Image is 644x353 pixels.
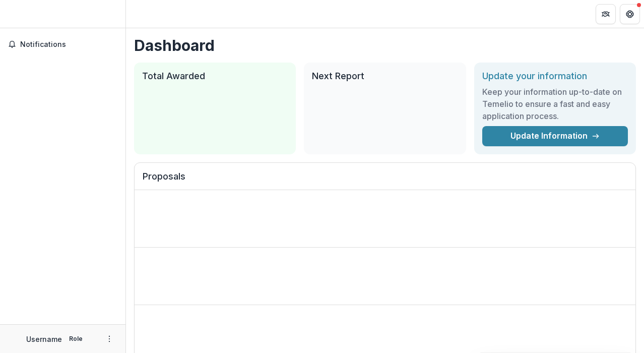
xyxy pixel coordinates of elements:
[482,71,628,82] h2: Update your information
[142,71,288,82] h2: Total Awarded
[482,86,628,122] h3: Keep your information up-to-date on Temelio to ensure a fast and easy application process.
[26,334,62,344] p: Username
[620,4,640,24] button: Get Help
[66,334,86,343] p: Role
[20,40,117,49] span: Notifications
[143,171,627,190] h2: Proposals
[4,36,121,52] button: Notifications
[312,71,458,82] h2: Next Report
[134,36,636,54] h1: Dashboard
[103,333,115,345] button: More
[482,126,628,146] a: Update Information
[596,4,616,24] button: Partners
